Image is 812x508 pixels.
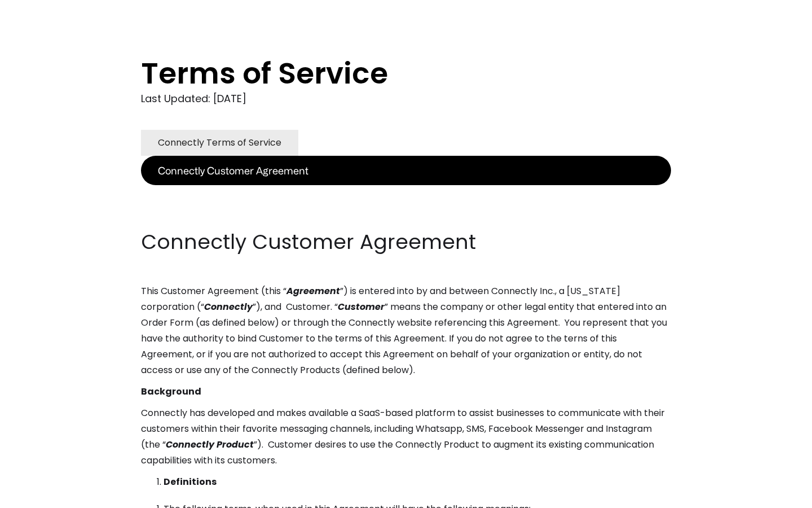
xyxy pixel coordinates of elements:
[141,283,671,378] p: This Customer Agreement (this “ ”) is entered into by and between Connectly Inc., a [US_STATE] co...
[141,185,671,201] p: ‍
[141,228,671,256] h2: Connectly Customer Agreement
[164,475,217,488] strong: Definitions
[141,90,671,107] div: Last Updated: [DATE]
[141,207,671,222] p: ‍
[141,405,671,468] p: Connectly has developed and makes available a SaaS-based platform to assist businesses to communi...
[158,163,308,178] div: Connectly Customer Agreement
[11,487,68,504] aside: Language selected: English
[166,438,254,451] em: Connectly Product
[286,284,340,297] em: Agreement
[141,385,201,398] strong: Background
[23,488,68,504] ul: Language list
[338,300,385,313] em: Customer
[204,300,253,313] em: Connectly
[141,56,626,90] h1: Terms of Service
[158,135,281,151] div: Connectly Terms of Service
